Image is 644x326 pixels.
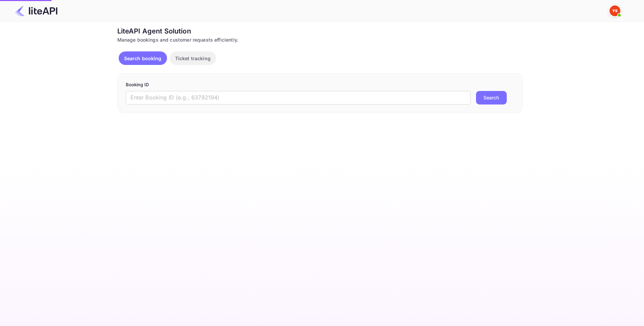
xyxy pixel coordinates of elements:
img: Yandex Support [610,5,620,16]
div: LiteAPI Agent Solution [117,26,523,36]
p: Search booking [124,55,162,62]
button: Search [476,91,507,104]
img: LiteAPI Logo [15,5,57,16]
p: Ticket tracking [175,55,211,62]
div: Manage bookings and customer requests efficiently. [117,36,523,43]
p: Booking ID [126,81,515,88]
input: Enter Booking ID (e.g., 63782194) [126,91,471,104]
